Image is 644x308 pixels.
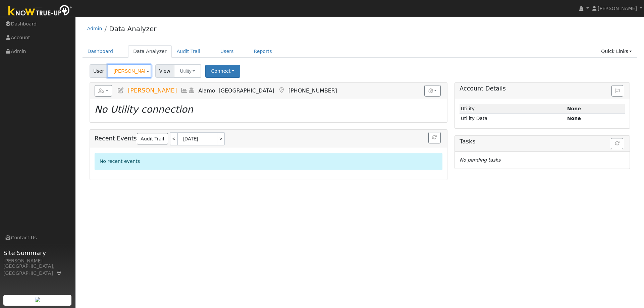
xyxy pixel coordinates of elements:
[3,263,72,277] div: [GEOGRAPHIC_DATA], [GEOGRAPHIC_DATA]
[3,257,72,264] div: [PERSON_NAME]
[155,64,174,78] span: View
[95,153,442,170] div: No recent events
[35,297,40,302] img: retrieve
[109,25,156,33] a: Data Analyzer
[83,45,118,58] a: Dashboard
[567,106,581,111] strong: ID: null, authorized: None
[3,248,72,257] span: Site Summary
[288,87,337,94] span: [PHONE_NUMBER]
[128,45,172,58] a: Data Analyzer
[598,6,637,11] span: [PERSON_NAME]
[611,138,623,149] button: Refresh
[180,87,188,94] a: Multi-Series Graph
[460,85,625,92] h5: Account Details
[215,45,239,58] a: Users
[428,132,441,143] button: Refresh
[217,132,225,145] a: >
[278,87,285,94] a: Map
[205,65,240,78] button: Connect
[87,26,102,31] a: Admin
[172,45,205,58] a: Audit Trail
[460,114,566,123] td: Utility Data
[249,45,277,58] a: Reports
[170,132,177,145] a: <
[108,64,151,78] input: Select a User
[90,64,108,78] span: User
[56,270,62,276] a: Map
[95,132,442,145] h5: Recent Events
[460,104,566,114] td: Utility
[460,157,500,163] i: No pending tasks
[174,64,201,78] button: Utility
[95,104,193,115] i: No Utility connection
[611,85,623,97] button: Issue History
[460,138,625,145] h5: Tasks
[188,87,195,94] a: Login As (last Never)
[128,87,177,94] span: [PERSON_NAME]
[596,45,637,58] a: Quick Links
[5,4,75,19] img: Know True-Up
[567,116,581,121] strong: None
[137,133,168,144] a: Audit Trail
[117,87,124,94] a: Edit User (38663)
[199,87,274,94] span: Alamo, [GEOGRAPHIC_DATA]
